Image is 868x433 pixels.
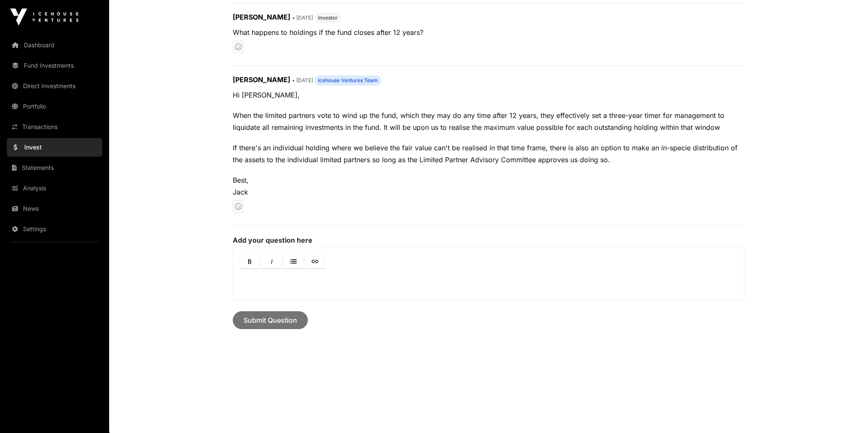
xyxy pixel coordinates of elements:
[233,109,744,133] p: When the limited partners vote to wind up the fund, which they may do any time after 12 years, th...
[284,254,303,268] a: Lists
[233,75,290,84] span: [PERSON_NAME]
[7,77,102,95] a: Direct Investments
[233,26,744,38] p: What happens to holdings if the fund closes after 12 years?
[233,236,744,244] label: Add your question here
[7,158,102,177] a: Statements
[10,9,78,26] img: Icehouse Ventures Logo
[292,14,313,21] span: • [DATE]
[318,77,378,84] span: Icehouse Ventures Team
[7,179,102,198] a: Analysis
[233,13,290,21] span: [PERSON_NAME]
[7,220,102,238] a: Settings
[7,97,102,116] a: Portfolio
[7,36,102,54] a: Dashboard
[305,254,325,268] a: Link
[7,199,102,218] a: News
[825,392,868,433] iframe: Chat Widget
[233,142,744,166] p: If there's an individual holding where we believe the fair value can't be realised in that time f...
[233,89,744,101] p: Hi [PERSON_NAME],
[7,138,102,157] a: Invest
[292,77,313,83] span: • [DATE]
[262,254,281,268] a: Italic
[318,14,338,21] span: Investor
[7,56,102,75] a: Fund Investments
[240,254,260,268] a: Bold
[7,118,102,136] a: Transactions
[233,174,744,198] p: Best, Jack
